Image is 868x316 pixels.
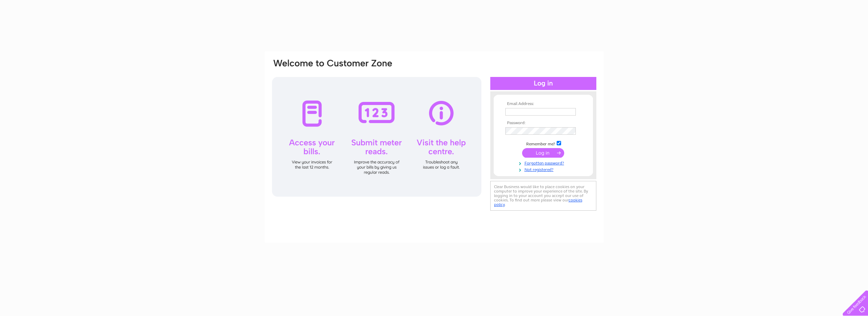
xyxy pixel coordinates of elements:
a: Forgotten password? [505,159,583,166]
input: Submit [522,148,564,158]
th: Email Address: [504,102,583,106]
a: Not registered? [505,166,583,172]
div: Clear Business would like to place cookies on your computer to improve your experience of the sit... [490,181,596,211]
td: Remember me? [504,140,583,147]
a: cookies policy [494,198,582,207]
th: Password: [504,121,583,126]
